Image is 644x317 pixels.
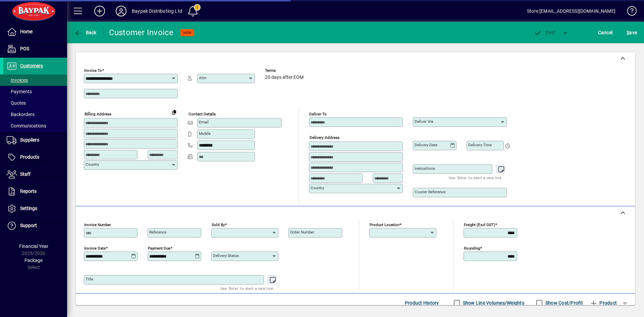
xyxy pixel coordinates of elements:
[149,230,166,234] mat-label: Reference
[7,89,32,94] span: Payments
[3,109,67,120] a: Backorders
[72,27,98,39] button: Back
[3,86,67,97] a: Payments
[20,46,29,51] span: POS
[462,300,524,306] label: Show Line Volumes/Weights
[110,5,132,17] button: Profile
[3,217,67,234] a: Support
[7,77,28,83] span: Invoices
[220,284,273,292] mat-hint: Use 'Enter' to start a new line
[598,27,613,38] span: Cancel
[309,112,327,116] mat-label: Deliver To
[20,154,39,160] span: Products
[3,166,67,183] a: Staff
[20,29,33,34] span: Home
[534,30,555,35] span: ost
[109,27,174,38] div: Customer Invoice
[464,222,495,227] mat-label: Freight (excl GST)
[405,298,439,308] span: Product History
[212,222,225,227] mat-label: Sold by
[464,246,480,251] mat-label: Rounding
[468,143,492,147] mat-label: Delivery time
[3,74,67,86] a: Invoices
[213,253,239,258] mat-label: Delivery status
[7,112,35,117] span: Backorders
[148,246,170,251] mat-label: Payment due
[24,258,43,263] span: Package
[530,27,559,39] button: Post
[265,68,305,73] span: Terms
[20,63,43,68] span: Customers
[290,230,314,234] mat-label: Order number
[527,6,615,16] div: Store [EMAIL_ADDRESS][DOMAIN_NAME]
[20,223,37,228] span: Support
[20,137,39,143] span: Suppliers
[20,189,37,194] span: Reports
[545,30,548,35] span: P
[3,120,67,131] a: Communications
[449,174,501,181] mat-hint: Use 'Enter' to start a new line
[627,30,629,35] span: S
[625,27,639,39] button: Save
[132,6,182,16] div: Baypak Distributing Ltd
[415,166,435,171] mat-label: Instructions
[84,68,102,73] mat-label: Invoice To
[199,75,206,80] mat-label: Attn
[20,206,37,211] span: Settings
[86,277,93,281] mat-label: Title
[19,244,48,249] span: Financial Year
[67,27,104,39] app-page-header-button: Back
[544,300,583,306] label: Show Cost/Profit
[7,100,26,106] span: Quotes
[3,183,67,200] a: Reports
[3,149,67,166] a: Products
[3,200,67,217] a: Settings
[3,132,67,149] a: Suppliers
[415,190,445,194] mat-label: Courier Reference
[311,186,324,190] mat-label: Country
[84,222,111,227] mat-label: Invoice number
[3,41,67,57] a: POS
[199,131,211,136] mat-label: Mobile
[370,222,399,227] mat-label: Product location
[169,107,179,117] button: Copy to Delivery address
[402,297,442,309] button: Product History
[89,5,110,17] button: Add
[586,297,620,309] button: Product
[596,27,614,39] button: Cancel
[590,298,617,308] span: Product
[84,246,106,251] mat-label: Invoice date
[415,119,433,124] mat-label: Deliver via
[74,30,97,35] span: Back
[415,143,437,147] mat-label: Delivery date
[7,123,46,128] span: Communications
[20,171,31,177] span: Staff
[183,31,192,35] span: NEW
[86,162,99,167] mat-label: Country
[3,23,67,40] a: Home
[265,75,304,80] span: 20 days after EOM
[199,120,209,124] mat-label: Email
[622,1,636,23] a: Knowledge Base
[3,97,67,109] a: Quotes
[627,27,637,38] span: ave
